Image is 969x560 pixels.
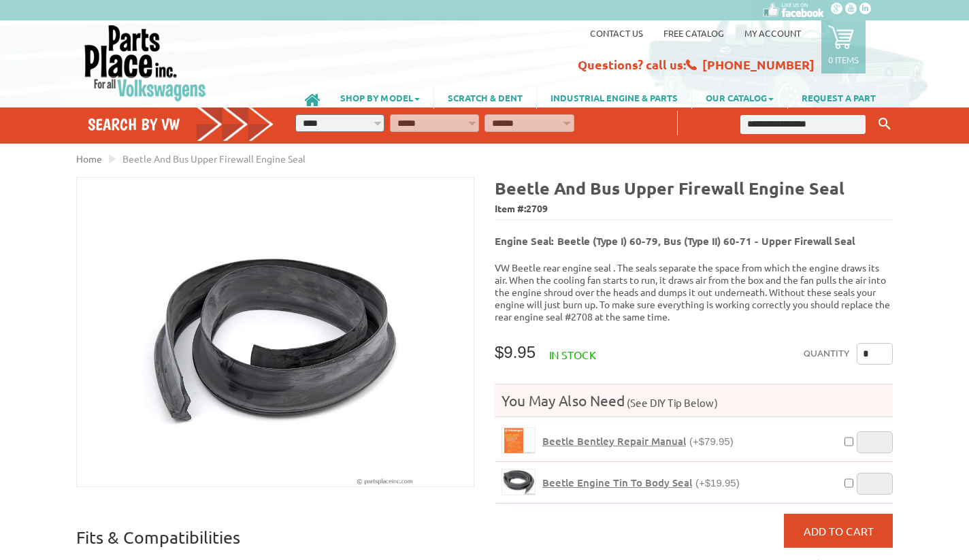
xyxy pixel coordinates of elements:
[689,435,734,447] span: (+$79.95)
[76,152,102,165] a: Home
[695,477,740,489] span: (+$19.95)
[663,27,724,39] a: Free Catalog
[542,476,740,489] a: Beetle Engine Tin To Body Seal(+$19.95)
[495,261,893,323] p: VW Beetle rear engine seal . The seals separate the space from which the engine draws its air. Wh...
[495,343,536,361] span: $9.95
[542,434,686,448] span: Beetle Bentley Repair Manual
[327,86,433,109] a: SHOP BY MODEL
[549,348,596,361] span: In stock
[502,469,536,495] a: Beetle Engine Tin To Body Seal
[495,199,893,219] span: Item #:
[828,54,859,65] p: 0 items
[77,178,474,487] img: Beetle and Bus Upper Firewall Engine Seal
[625,396,718,409] span: (See DIY Tip Below)
[784,514,893,548] button: Add to Cart
[495,234,855,248] b: Engine Seal: Beetle (Type I) 60-79, Bus (Type II) 60-71 - Upper Firewall Seal
[542,435,734,448] a: Beetle Bentley Repair Manual(+$79.95)
[542,476,692,489] span: Beetle Engine Tin To Body Seal
[590,27,643,39] a: Contact us
[434,86,536,109] a: SCRATCH & DENT
[804,343,850,365] label: Quantity
[495,391,893,410] h4: You May Also Need
[502,427,536,454] a: Beetle Bentley Repair Manual
[788,86,889,109] a: REQUEST A PART
[495,177,844,199] b: Beetle and Bus Upper Firewall Engine Seal
[537,86,691,109] a: INDUSTRIAL ENGINE & PARTS
[821,20,866,73] a: 0 items
[502,428,535,453] img: Beetle Bentley Repair Manual
[874,113,895,135] button: Keyword Search
[692,86,787,109] a: OUR CATALOG
[526,202,548,214] span: 2709
[804,524,874,538] span: Add to Cart
[122,152,306,165] span: Beetle and Bus Upper Firewall Engine Seal
[744,27,801,39] a: My Account
[83,24,208,102] img: Parts Place Inc!
[88,114,274,134] h4: Search by VW
[502,470,535,495] img: Beetle Engine Tin To Body Seal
